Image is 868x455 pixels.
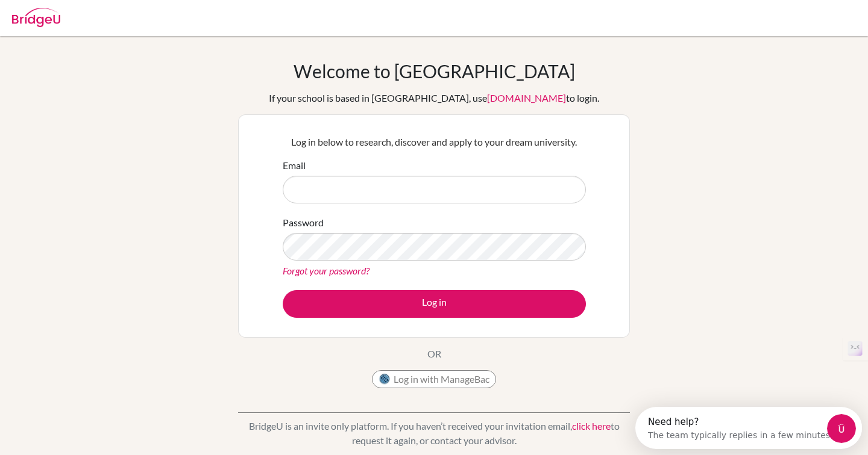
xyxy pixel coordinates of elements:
[269,91,599,105] div: If your school is based in [GEOGRAPHIC_DATA], use to login.
[635,407,862,449] iframe: Intercom live chat discovery launcher
[283,215,324,230] label: Password
[427,347,441,361] p: OR
[487,92,566,104] a: [DOMAIN_NAME]
[283,265,370,276] a: Forgot your password?
[283,290,586,318] button: Log in
[12,8,60,27] img: Bridge-U
[372,370,496,388] button: Log in with ManageBac
[572,420,611,432] a: click here
[238,419,630,448] p: BridgeU is an invite only platform. If you haven’t received your invitation email, to request it ...
[283,135,586,149] p: Log in below to research, discover and apply to your dream university.
[283,158,306,173] label: Email
[827,414,856,443] iframe: Intercom live chat
[294,60,575,82] h1: Welcome to [GEOGRAPHIC_DATA]
[13,10,198,20] div: Need help?
[5,5,233,38] div: Open Intercom Messenger
[13,20,198,32] div: The team typically replies in a few minutes.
